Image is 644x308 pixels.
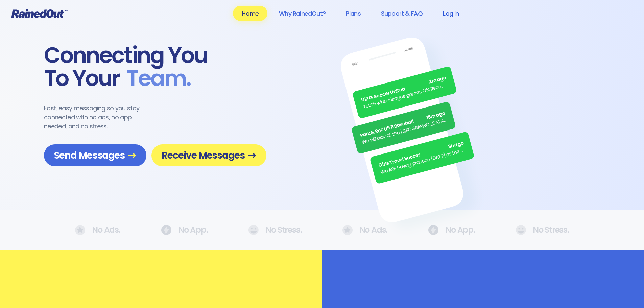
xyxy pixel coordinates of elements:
[161,225,171,235] img: No Ads.
[44,144,146,166] a: Send Messages
[75,225,85,235] img: No Ads.
[162,149,256,161] span: Receive Messages
[44,103,152,131] div: Fast, easy messaging so you stay connected with no ads, no app needed, and no stress.
[342,225,388,235] div: No Ads.
[516,225,526,235] img: No Ads.
[54,149,136,161] span: Send Messages
[362,81,449,111] div: Youth winter league games ON. Recommend running shoes/sneakers for players as option for footwear.
[434,6,468,21] a: Log In
[359,110,446,139] div: Park & Rec U9 B Baseball
[428,225,475,235] div: No App.
[342,225,353,235] img: No Ads.
[360,74,447,104] div: U12 G Soccer United
[44,44,266,90] div: Connecting You To Your
[161,225,208,235] div: No App.
[426,110,446,121] span: 15m ago
[372,6,431,21] a: Support & FAQ
[248,225,259,235] img: No Ads.
[428,74,447,86] span: 2m ago
[378,140,465,169] div: Girls Travel Soccer
[270,6,334,21] a: Why RainedOut?
[516,225,569,235] div: No Stress.
[337,6,369,21] a: Plans
[233,6,267,21] a: Home
[151,144,266,166] a: Receive Messages
[428,225,438,235] img: No Ads.
[361,116,448,146] div: We will play at the [GEOGRAPHIC_DATA]. Wear white, be at the field by 5pm.
[75,225,120,235] div: No Ads.
[248,225,302,235] div: No Stress.
[120,67,191,90] span: Team .
[380,146,467,176] div: We ARE having practice [DATE] as the sun is finally out.
[447,140,464,151] span: 3h ago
